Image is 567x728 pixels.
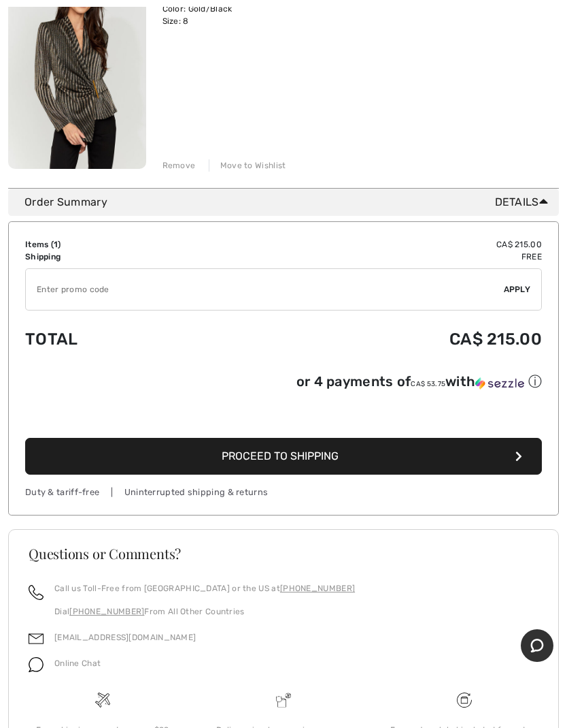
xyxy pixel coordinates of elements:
img: call [29,585,44,600]
button: Proceed to Shipping [25,438,542,475]
img: Free shipping on orders over $99 [95,693,110,708]
img: Delivery is a breeze since we pay the duties! [276,693,291,708]
div: Order Summary [24,194,553,210]
td: Free [213,251,542,263]
span: 1 [54,240,58,249]
span: Proceed to Shipping [222,449,339,462]
td: Items ( ) [25,238,213,251]
img: email [29,631,44,646]
div: or 4 payments ofCA$ 53.75withSezzle Click to learn more about Sezzle [25,373,542,396]
div: or 4 payments of with [296,373,542,391]
p: Dial From All Other Countries [54,605,355,618]
td: CA$ 215.00 [213,238,542,251]
iframe: Opens a widget where you can chat to one of our agents [521,629,553,663]
div: Color: Gold/Black Size: 8 [162,3,369,27]
td: Shipping [25,251,213,263]
img: chat [29,657,44,672]
span: Online Chat [54,659,101,668]
a: [PHONE_NUMBER] [280,584,355,593]
a: [PHONE_NUMBER] [69,607,144,616]
div: Move to Wishlist [209,159,286,172]
img: Sezzle [475,377,524,390]
div: Duty & tariff-free | Uninterrupted shipping & returns [25,486,542,498]
td: Total [25,316,213,362]
td: CA$ 215.00 [213,316,542,362]
iframe: PayPal-paypal [25,396,542,433]
div: Remove [162,159,196,172]
span: Details [495,194,553,210]
span: CA$ 53.75 [411,380,445,388]
img: Free shipping on orders over $99 [457,693,472,708]
h3: Questions or Comments? [29,547,538,560]
input: Promo code [26,269,504,310]
span: Apply [504,283,531,296]
p: Call us Toll-Free from [GEOGRAPHIC_DATA] or the US at [54,582,355,595]
a: [EMAIL_ADDRESS][DOMAIN_NAME] [54,633,196,642]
